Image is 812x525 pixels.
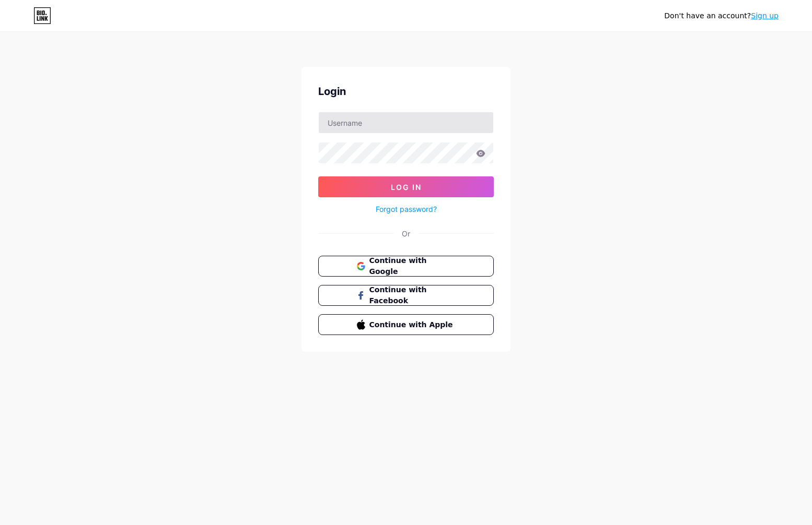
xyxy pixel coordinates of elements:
[369,319,456,330] span: Continue with Apple
[402,228,410,239] div: Or
[369,255,456,277] span: Continue with Google
[318,256,494,277] button: Continue with Google
[319,112,493,133] input: Username
[318,314,494,335] button: Continue with Apple
[391,183,422,192] span: Log In
[318,176,494,197] button: Log In
[376,204,437,214] a: Forgot password?
[751,11,779,20] a: Sign up
[664,10,779,21] div: Don't have an account?
[369,284,456,306] span: Continue with Facebook
[318,285,494,306] button: Continue with Facebook
[318,83,494,99] div: Login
